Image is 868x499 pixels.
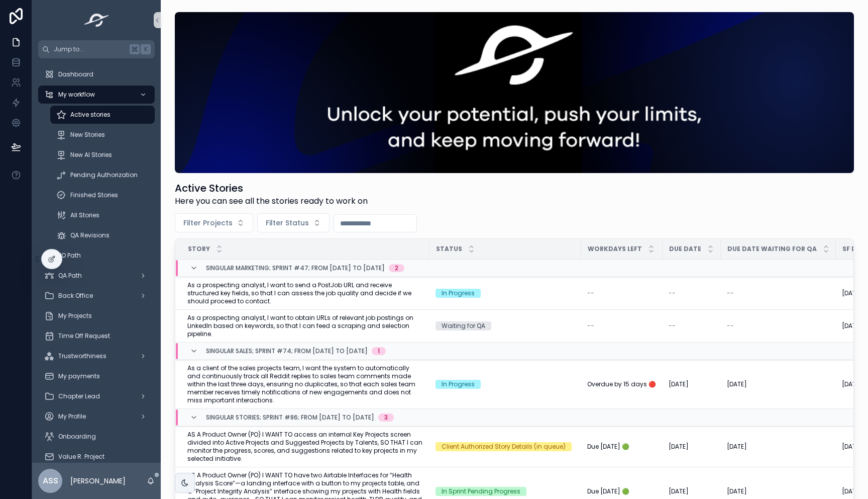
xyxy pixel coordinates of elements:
span: -- [727,322,734,330]
a: [DATE] [727,487,830,495]
a: -- [587,289,657,297]
span: Due [DATE] 🟢 [587,487,629,495]
span: -- [669,289,676,297]
span: New Stories [70,131,105,139]
span: Status [436,245,462,253]
a: [DATE] [669,487,715,495]
a: [DATE] [669,380,715,388]
span: [DATE] [842,380,862,388]
span: -- [727,289,734,297]
a: Client Authorized Story Details (in queue) [436,442,575,451]
a: My Profile [38,407,155,426]
span: Onboarding [58,433,96,441]
a: [DATE] [727,380,830,388]
span: QA Path [58,272,82,280]
a: QA Revisions [50,226,155,244]
span: Chapter Lead [58,392,100,400]
a: QA Path [38,267,155,285]
a: My payments [38,367,155,385]
span: -- [669,322,676,330]
span: [DATE] [669,443,689,451]
a: As a client of the sales projects team, I want the system to automatically and continuously track... [187,364,423,404]
span: [DATE] [669,487,689,495]
a: [DATE] [669,443,715,451]
span: [DATE] [669,380,689,388]
span: Active stories [70,111,111,119]
span: [DATE] [842,289,862,297]
span: Singular Marketing; Sprint #47; From [DATE] to [DATE] [206,264,385,272]
span: Finished Stories [70,191,118,199]
span: Due Date Waiting for QA [727,245,817,253]
a: Waiting for QA [436,321,575,330]
span: [DATE] [727,443,747,451]
span: Trustworthiness [58,352,106,360]
a: In Progress [436,380,575,389]
a: -- [669,322,715,330]
a: -- [587,322,657,330]
a: Value R. Project [38,448,155,466]
span: Due [DATE] 🟢 [587,443,629,451]
span: All Stories [70,211,99,219]
span: Jump to... [54,45,126,53]
div: In Progress [442,380,475,389]
span: Dashboard [58,70,93,78]
button: Select Button [175,213,253,232]
a: Back Office [38,287,155,305]
a: Due [DATE] 🟢 [587,443,657,451]
a: Pending Authorization [50,166,155,184]
span: Here you can see all the stories ready to work on [175,195,368,207]
a: Overdue by 15 days 🔴 [587,380,657,388]
a: -- [727,289,830,297]
span: Pending Authorization [70,171,138,179]
a: In Sprint Pending Progress [436,487,575,496]
div: 3 [384,413,388,422]
a: -- [727,322,830,330]
span: AS A Product Owner (PO) I WANT TO access an internal Key Projects screen divided into Active Proj... [187,431,423,463]
a: New Stories [50,126,155,144]
img: App logo [81,12,113,28]
p: [PERSON_NAME] [70,476,126,486]
span: [DATE] [842,443,862,451]
a: In Progress [436,289,575,298]
button: Jump to...K [38,40,155,58]
span: Singular Stories; Sprint #86; From [DATE] to [DATE] [206,413,374,422]
a: Time Off Request [38,327,155,345]
a: Active stories [50,106,155,124]
a: Dashboard [38,65,155,84]
h1: Active Stories [175,181,368,195]
span: My Profile [58,412,86,421]
a: [DATE] [727,443,830,451]
span: ASS [43,475,58,487]
span: Filter Projects [183,218,233,228]
a: My workflow [38,86,155,104]
a: -- [669,289,715,297]
a: As a prospecting analyst, I want to send a PostJob URL and receive structured key fields, so that... [187,281,423,305]
span: PO Path [58,252,81,260]
a: Finished Stories [50,186,155,204]
span: Filter Status [266,218,309,228]
span: [DATE] [727,380,747,388]
span: [DATE] [842,487,862,495]
div: 1 [378,347,380,355]
span: Due Date [669,245,701,253]
a: Trustworthiness [38,347,155,365]
span: Singular Sales; Sprint #74; From [DATE] to [DATE] [206,347,368,355]
span: Back Office [58,292,93,300]
a: New AI Stories [50,146,155,164]
a: All Stories [50,206,155,224]
span: Overdue by 15 days 🔴 [587,380,656,388]
div: scrollable content [32,58,161,463]
span: QA Revisions [70,231,110,239]
div: Waiting for QA [442,321,485,330]
span: Workdays Left [588,245,642,253]
a: Onboarding [38,428,155,446]
span: Story [188,245,210,253]
div: Client Authorized Story Details (in queue) [442,442,566,451]
div: In Sprint Pending Progress [442,487,520,496]
span: As a prospecting analyst, I want to obtain URLs of relevant job postings on LinkedIn based on key... [187,314,423,338]
a: Chapter Lead [38,387,155,405]
button: Select Button [257,213,330,232]
span: My workflow [58,91,95,99]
